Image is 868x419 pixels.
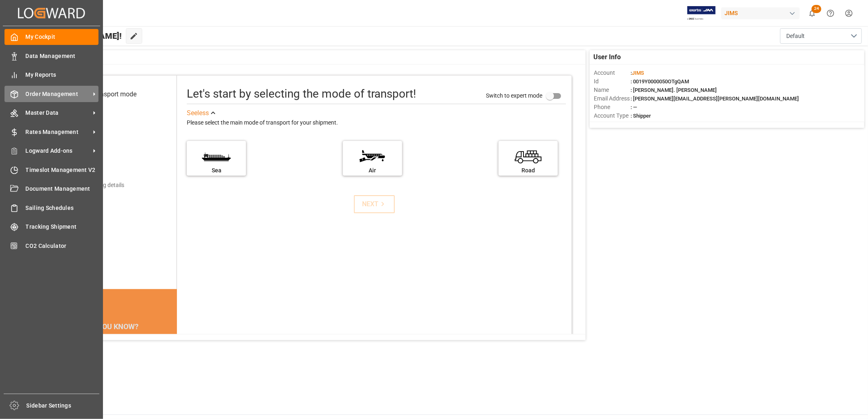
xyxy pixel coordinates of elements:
[347,166,398,175] div: Air
[786,32,805,40] span: Default
[631,70,644,76] span: :
[594,86,631,94] span: Name
[812,5,821,13] span: 24
[4,162,98,178] a: Timeslot Management V2
[803,4,821,22] button: show 24 new notifications
[4,29,98,45] a: My Cockpit
[187,108,209,118] div: See less
[594,52,621,62] span: User Info
[26,185,99,193] span: Document Management
[631,96,799,102] span: : [PERSON_NAME][EMAIL_ADDRESS][PERSON_NAME][DOMAIN_NAME]
[26,166,99,174] span: Timeslot Management V2
[73,89,136,99] div: Select transport mode
[26,90,90,98] span: Order Management
[4,200,98,216] a: Sailing Schedules
[4,48,98,64] a: Data Management
[4,238,98,254] a: CO2 Calculator
[594,103,631,111] span: Phone
[73,181,124,189] div: Add shipping details
[594,69,631,77] span: Account
[27,401,100,410] span: Sidebar Settings
[721,5,803,21] button: JIMS
[631,104,637,110] span: : —
[503,166,554,175] div: Road
[26,109,90,117] span: Master Data
[26,204,99,212] span: Sailing Schedules
[594,111,631,120] span: Account Type
[4,181,98,197] a: Document Management
[362,199,387,209] div: NEXT
[26,128,90,136] span: Rates Management
[632,70,644,76] span: JIMS
[631,78,689,85] span: : 0019Y0000050OTgQAM
[26,71,99,79] span: My Reports
[594,94,631,103] span: Email Address
[486,92,542,99] span: Switch to expert mode
[4,219,98,235] a: Tracking Shipment
[594,77,631,86] span: Id
[26,223,99,231] span: Tracking Shipment
[354,195,395,213] button: NEXT
[26,147,90,155] span: Logward Add-ons
[46,318,177,335] div: DID YOU KNOW?
[187,118,566,128] div: Please select the main mode of transport for your shipment.
[631,87,717,93] span: : [PERSON_NAME]. [PERSON_NAME]
[780,28,862,44] button: open menu
[26,52,99,60] span: Data Management
[34,28,122,44] span: Hello [PERSON_NAME]!
[187,85,416,103] div: Let's start by selecting the mode of transport!
[26,242,99,250] span: CO2 Calculator
[26,33,99,41] span: My Cockpit
[631,113,651,119] span: : Shipper
[687,6,716,20] img: Exertis%20JAM%20-%20Email%20Logo.jpg_1722504956.jpg
[4,67,98,83] a: My Reports
[721,7,800,19] div: JIMS
[821,4,840,22] button: Help Center
[191,166,242,175] div: Sea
